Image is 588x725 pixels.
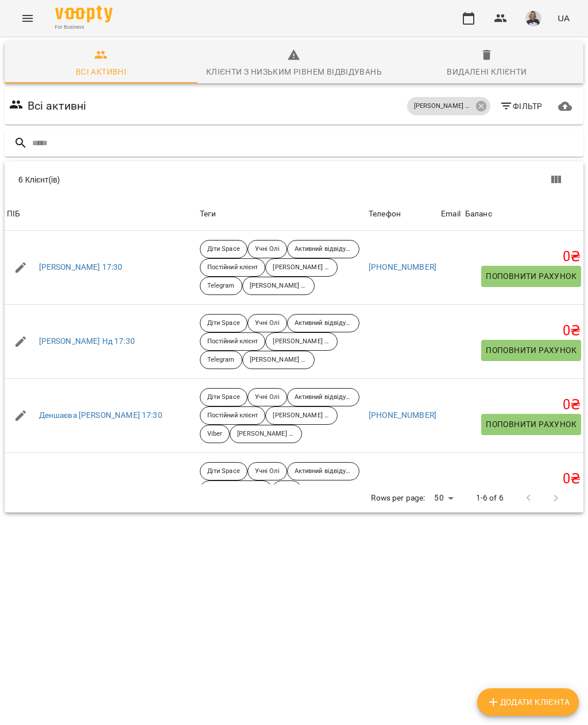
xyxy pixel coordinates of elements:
[255,393,280,402] p: Учні Олі
[265,332,338,351] div: [PERSON_NAME] 9-11 років
[369,207,401,221] div: Sort
[255,319,280,328] p: Учні Олі
[295,393,352,402] p: Активний відвідувач
[558,12,570,24] span: UA
[207,337,258,347] p: Постійний клієнт
[407,97,490,115] div: [PERSON_NAME] група 8-10
[525,10,541,26] img: 60ff81f660890b5dd62a0e88b2ac9d82.jpg
[486,343,577,357] span: Поповнити рахунок
[200,425,230,443] div: Viber
[200,277,242,295] div: Telegram
[200,240,247,258] div: Діти Space
[206,65,382,79] div: Клієнти з низьким рівнем відвідувань
[465,248,581,266] h5: 0 ₴
[465,207,492,221] div: Баланс
[207,245,240,254] p: Діти Space
[39,262,123,273] a: [PERSON_NAME] 17:30
[441,207,461,221] div: Email
[7,207,195,221] span: ПІБ
[200,314,247,332] div: Діти Space
[200,480,272,499] div: [PERSON_NAME] 9-11 років
[414,102,471,111] p: [PERSON_NAME] група 8-10
[242,351,315,369] div: [PERSON_NAME] група 8-10
[542,166,570,193] button: Показати колонки
[371,493,425,504] p: Rows per page:
[369,262,436,272] a: [PHONE_NUMBER]
[465,470,581,488] h5: 0 ₴
[55,6,113,22] img: Voopty Logo
[55,24,113,31] span: For Business
[255,467,280,476] p: Учні Олі
[200,351,242,369] div: Telegram
[207,467,240,476] p: Діти Space
[465,207,492,221] div: Sort
[273,411,330,421] p: [PERSON_NAME] 9-11 років
[207,263,258,273] p: Постійний клієнт
[207,393,240,402] p: Діти Space
[39,410,163,421] a: Деншаєва [PERSON_NAME] 17:30
[207,319,240,328] p: Діти Space
[481,340,581,360] button: Поповнити рахунок
[495,96,547,117] button: Фільтр
[272,480,302,499] div: Insta
[230,425,302,443] div: [PERSON_NAME] група 8-10
[247,314,287,332] div: Учні Олі
[207,429,223,439] p: Viber
[207,355,235,365] p: Telegram
[369,207,436,221] span: Телефон
[39,336,135,347] a: [PERSON_NAME] Нд 17:30
[553,7,574,29] button: UA
[5,161,583,198] div: Table Toolbar
[430,490,457,506] div: 50
[247,240,287,258] div: Учні Олі
[295,245,352,254] p: Активний відвідувач
[250,281,307,291] p: [PERSON_NAME] група 8-10
[481,266,581,286] button: Поповнити рахунок
[295,467,352,476] p: Активний відвідувач
[265,406,338,425] div: [PERSON_NAME] 9-11 років
[486,417,577,431] span: Поповнити рахунок
[486,269,577,283] span: Поповнити рахунок
[7,207,20,221] div: Sort
[287,314,359,332] div: Активний відвідувач
[500,99,543,113] span: Фільтр
[7,207,20,221] div: ПІБ
[287,240,359,258] div: Активний відвідувач
[200,207,364,221] div: Теги
[247,462,287,480] div: Учні Олі
[481,414,581,435] button: Поповнити рахунок
[287,462,359,480] div: Активний відвідувач
[200,258,266,277] div: Постійний клієнт
[200,388,247,406] div: Діти Space
[287,388,359,406] div: Активний відвідувач
[273,337,330,347] p: [PERSON_NAME] 9-11 років
[273,263,330,273] p: [PERSON_NAME] 9-11 років
[200,462,247,480] div: Діти Space
[250,355,307,365] p: [PERSON_NAME] група 8-10
[200,332,266,351] div: Постійний клієнт
[465,322,581,340] h5: 0 ₴
[207,281,235,291] p: Telegram
[200,406,266,425] div: Постійний клієнт
[28,97,87,115] h6: Всі активні
[476,493,504,504] p: 1-6 of 6
[237,429,295,439] p: [PERSON_NAME] група 8-10
[39,484,195,495] a: Мар'їна Дар'я (@tatsiana_tetiana) Нд 17:30
[465,207,581,221] span: Баланс
[369,410,436,420] a: [PHONE_NUMBER]
[242,277,315,295] div: [PERSON_NAME] група 8-10
[265,258,338,277] div: [PERSON_NAME] 9-11 років
[465,396,581,414] h5: 0 ₴
[76,65,126,79] div: Всі активні
[247,388,287,406] div: Учні Олі
[255,245,280,254] p: Учні Олі
[14,5,41,32] button: Menu
[447,65,527,79] div: Видалені клієнти
[18,174,301,185] div: 6 Клієнт(ів)
[295,319,352,328] p: Активний відвідувач
[207,411,258,421] p: Постійний клієнт
[441,207,461,221] div: Sort
[369,207,401,221] div: Телефон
